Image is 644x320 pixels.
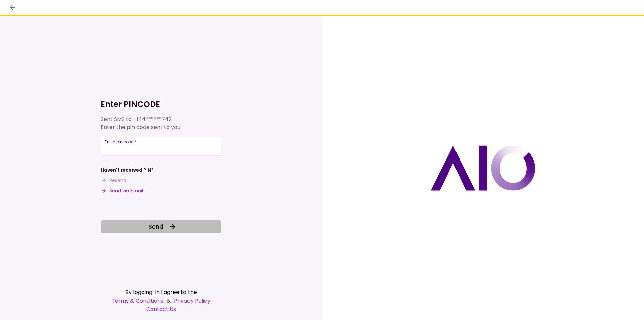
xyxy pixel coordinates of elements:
div: & [101,296,221,305]
button: Send via Email [101,187,143,194]
span: Send [148,222,163,231]
label: Enter pin code [105,139,137,145]
h1: Enter PINCODE [101,99,221,110]
div: Haven't received PIN? [101,167,154,174]
a: Contact Us [101,305,221,313]
div: By logging-in I agree to the [101,288,221,296]
a: Privacy Policy [174,296,210,305]
img: AIO logo [431,145,535,191]
button: Resend [101,177,126,184]
button: back [7,2,18,13]
button: Send [101,220,221,233]
div: Sent SMS to Enter the pin code sent to you [101,115,221,131]
a: Terms & Conditions [112,296,163,305]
